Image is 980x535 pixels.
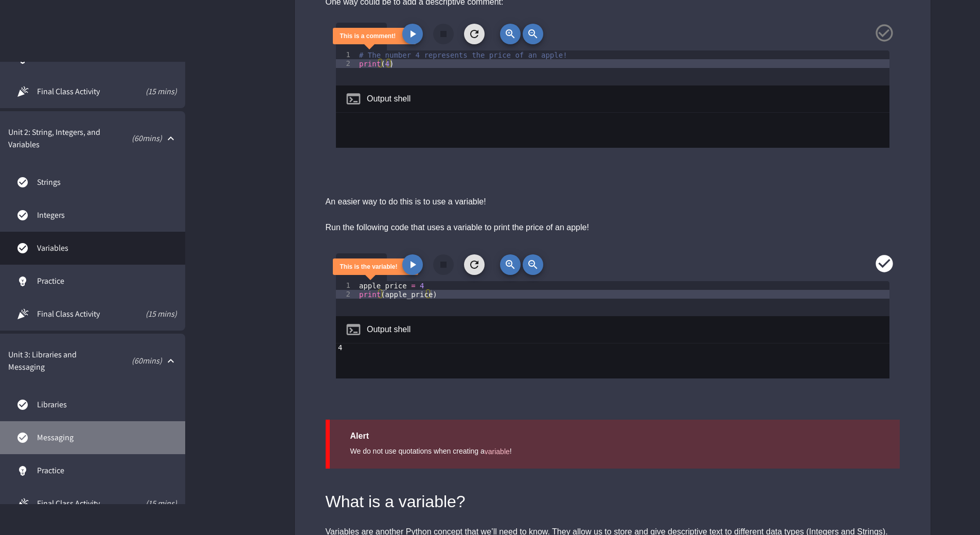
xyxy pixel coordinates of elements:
span: Strings [37,176,177,188]
div: This is the variable! [340,263,398,271]
div: Alert [350,430,879,442]
div: Run the following code that uses a variable to print the price of an apple! [326,220,900,235]
span: Final Class Activity [37,497,123,510]
span: Unit 2: String, Integers, and Variables [8,126,104,151]
div: An easier way to do this is to use a variable! [326,194,900,210]
div: script.py [336,23,387,50]
div: script.py [336,253,387,281]
div: 1 [336,281,357,290]
p: ( 60 mins) [109,132,162,145]
div: We do not use quotations when creating a ! [350,445,879,458]
div: 2 [336,290,357,299]
span: variable [485,448,510,456]
span: Unit 3: Libraries and Messaging [8,349,98,373]
span: Messaging [37,432,177,444]
span: Final Class Activity [37,308,123,320]
p: ( 60 mins) [103,355,162,367]
span: Practice [37,464,177,477]
div: 1 [336,50,357,59]
div: What is a variable? [326,489,900,514]
div: This is a comment! [340,32,396,41]
div: 2 [336,59,357,68]
span: Libraries [37,399,177,411]
span: Variables [37,242,177,254]
span: Integers [37,209,177,221]
span: (15 mins) [123,85,177,98]
span: (15 mins) [123,308,177,320]
span: (15 mins) [123,497,177,510]
div: Output shell [367,323,411,336]
span: Final Class Activity [37,85,123,98]
span: Practice [37,275,177,287]
div: Output shell [367,93,411,105]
